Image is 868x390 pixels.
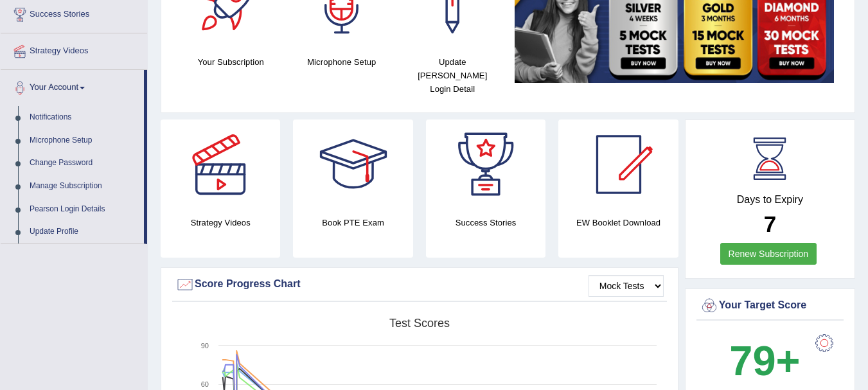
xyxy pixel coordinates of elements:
h4: Strategy Videos [161,216,280,229]
text: 60 [201,380,209,388]
a: Your Account [1,70,144,102]
h4: Update [PERSON_NAME] Login Detail [403,55,502,96]
a: Update Profile [24,220,144,244]
a: Strategy Videos [1,33,147,66]
h4: Microphone Setup [293,55,391,69]
a: Manage Subscription [24,175,144,198]
b: 7 [764,211,776,236]
a: Microphone Setup [24,129,144,152]
b: 79+ [729,337,800,384]
div: Your Target Score [700,296,840,315]
a: Renew Subscription [720,243,817,265]
h4: EW Booklet Download [558,216,678,229]
h4: Your Subscription [182,55,280,69]
h4: Days to Expiry [700,194,840,206]
tspan: Test scores [389,317,450,330]
text: 90 [201,342,209,350]
a: Notifications [24,106,144,129]
h4: Success Stories [426,216,545,229]
h4: Book PTE Exam [293,216,412,229]
a: Pearson Login Details [24,198,144,221]
div: Score Progress Chart [175,275,664,294]
a: Change Password [24,152,144,175]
